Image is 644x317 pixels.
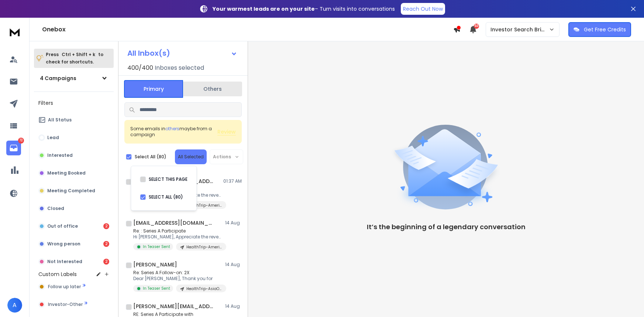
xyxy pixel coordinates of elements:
h1: All Inbox(s) [127,49,170,57]
button: Others [183,81,242,97]
div: 2 [103,259,109,265]
button: A [7,298,22,313]
label: SELECT ALL (80) [149,194,183,200]
a: 72 [6,141,21,155]
p: – Turn visits into conversations [213,5,395,13]
p: 14 Aug [225,220,242,226]
a: Reach Out Now [401,3,445,15]
button: Meeting Completed [34,183,114,198]
p: It’s the beginning of a legendary conversation [367,222,526,232]
span: Follow up later [48,284,81,290]
p: Re: : Series A Participate [133,228,222,234]
p: 14 Aug [225,303,242,309]
p: Press to check for shortcuts. [46,51,103,66]
span: 400 / 400 [127,63,153,72]
h1: [PERSON_NAME] [133,261,177,268]
p: HealthTrip-Americas 3 [186,203,222,208]
h1: 4 Campaigns [40,75,76,82]
h1: [PERSON_NAME][EMAIL_ADDRESS][DOMAIN_NAME] [133,303,214,310]
button: Out of office2 [34,219,114,234]
p: Get Free Credits [584,26,626,33]
label: Select All (80) [135,154,166,160]
button: Primary [124,80,183,98]
button: Investor-Other [34,297,114,312]
button: Wrong person2 [34,237,114,251]
label: SELECT THIS PAGE [149,176,187,182]
p: 14 Aug [225,262,242,268]
p: 72 [18,138,24,144]
span: others [165,125,179,132]
span: 50 [474,24,479,29]
button: Follow up later [34,279,114,294]
div: 2 [103,223,109,229]
strong: Your warmest leads are on your site [213,5,315,13]
p: Dear [PERSON_NAME], Thank you for [133,276,222,282]
div: Some emails in maybe from a campaign [130,126,217,138]
p: Hi [PERSON_NAME], Appreciate the revert. Sure! Please [133,234,222,240]
img: logo [7,25,22,39]
p: Investor Search Brillwood [490,26,549,33]
button: Review [217,128,236,135]
p: Wrong person [47,241,80,247]
p: Out of office [47,223,78,229]
p: Meeting Booked [47,170,86,176]
iframe: Intercom live chat [617,292,635,309]
button: Interested [34,148,114,163]
span: Ctrl + Shift + k [61,50,96,59]
span: Investor-Other [48,302,83,307]
p: 01:37 AM [223,178,242,184]
button: All Inbox(s) [121,46,243,61]
button: 4 Campaigns [34,71,114,86]
p: Meeting Completed [47,188,95,194]
button: Closed [34,201,114,216]
h3: Filters [34,98,114,108]
p: All Selected [178,154,204,160]
div: 2 [103,241,109,247]
p: All Status [48,117,72,123]
p: Reach Out Now [403,5,443,13]
h3: Custom Labels [38,271,77,278]
p: Not Interested [47,259,82,265]
button: Get Free Credits [568,22,631,37]
button: All Status [34,113,114,127]
p: In Teaser Sent [143,286,170,291]
button: Not Interested2 [34,254,114,269]
p: HealthTrip-AsiaOceania 3 [186,286,222,292]
p: HealthTrip-Americas 3 [186,244,222,250]
p: In Teaser Sent [143,244,170,249]
h3: Inboxes selected [155,63,204,72]
h1: [EMAIL_ADDRESS][DOMAIN_NAME] [133,219,214,227]
p: Interested [47,152,73,158]
button: Lead [34,130,114,145]
p: Lead [47,135,59,141]
p: Closed [47,206,64,211]
p: Re: Series A Follow-on: 2X [133,270,222,276]
button: Meeting Booked [34,166,114,180]
h1: Onebox [42,25,453,34]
